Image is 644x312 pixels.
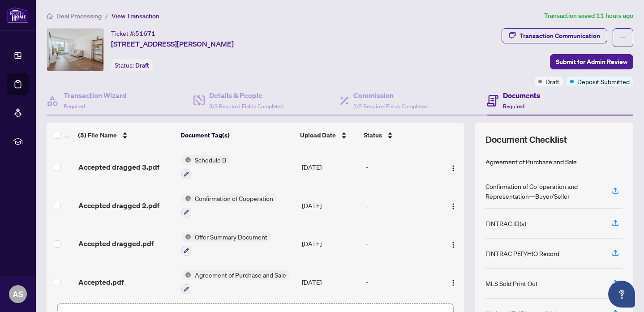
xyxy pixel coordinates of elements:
[446,236,460,251] button: Logo
[366,201,438,210] div: -
[608,281,635,308] button: Open asap
[620,34,626,41] span: ellipsis
[191,155,230,165] span: Schedule B
[181,193,191,203] img: Status Icon
[105,11,108,21] li: /
[485,248,559,258] div: FINTRAC PEP/HIO Record
[209,90,283,101] h4: Details & People
[181,232,191,242] img: Status Icon
[485,157,577,167] div: Agreement of Purchase and Sale
[181,270,191,280] img: Status Icon
[181,232,271,256] button: Status IconOffer Summary Document
[191,270,290,280] span: Agreement of Purchase and Sale
[519,29,600,43] div: Transaction Communication
[450,203,457,210] img: Logo
[300,130,336,140] span: Upload Date
[503,103,524,110] span: Required
[577,77,630,86] span: Deposit Submitted
[298,148,362,186] td: [DATE]
[353,103,428,110] span: 2/2 Required Fields Completed
[353,90,428,101] h4: Commission
[503,90,540,101] h4: Documents
[544,11,633,21] article: Transaction saved 11 hours ago
[446,275,460,289] button: Logo
[485,181,601,201] div: Confirmation of Co-operation and Representation—Buyer/Seller
[366,239,438,248] div: -
[135,30,155,38] span: 51671
[298,263,362,301] td: [DATE]
[485,278,538,288] div: MLS Sold Print Out
[191,232,271,242] span: Offer Summary Document
[47,13,53,19] span: home
[111,28,155,38] div: Ticket #:
[502,28,607,43] button: Transaction Communication
[485,133,567,146] span: Document Checklist
[56,12,102,20] span: Deal Processing
[64,90,127,101] h4: Transaction Wizard
[450,279,457,286] img: Logo
[181,193,277,218] button: Status IconConfirmation of Cooperation
[78,238,154,249] span: Accepted dragged.pdf
[366,277,438,287] div: -
[364,130,382,140] span: Status
[209,103,283,110] span: 3/3 Required Fields Completed
[446,160,460,174] button: Logo
[296,123,360,148] th: Upload Date
[366,162,438,172] div: -
[111,38,234,49] span: [STREET_ADDRESS][PERSON_NAME]
[78,200,159,211] span: Accepted dragged 2.pdf
[135,61,149,69] span: Draft
[74,123,177,148] th: (5) File Name
[450,241,457,248] img: Logo
[111,59,153,71] div: Status:
[360,123,439,148] th: Status
[181,155,191,165] img: Status Icon
[78,277,124,287] span: Accepted.pdf
[191,193,277,203] span: Confirmation of Cooperation
[7,7,29,23] img: logo
[47,29,103,71] img: IMG-C12251551_1.jpg
[181,270,290,294] button: Status IconAgreement of Purchase and Sale
[181,155,230,179] button: Status IconSchedule B
[556,55,627,69] span: Submit for Admin Review
[298,186,362,225] td: [DATE]
[64,103,85,110] span: Required
[78,162,159,172] span: Accepted dragged 3.pdf
[450,165,457,172] img: Logo
[545,77,559,86] span: Draft
[446,198,460,213] button: Logo
[485,218,526,228] div: FINTRAC ID(s)
[298,225,362,263] td: [DATE]
[177,123,296,148] th: Document Tag(s)
[78,130,117,140] span: (5) File Name
[112,12,159,20] span: View Transaction
[550,54,633,69] button: Submit for Admin Review
[13,288,23,300] span: AS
